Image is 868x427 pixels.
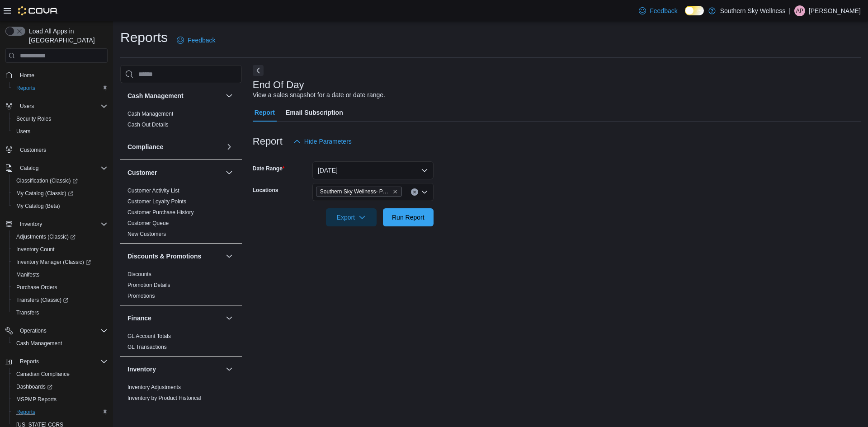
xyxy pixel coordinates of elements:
[16,163,42,174] button: Catalog
[13,369,73,380] a: Canadian Compliance
[13,407,39,418] a: Reports
[16,177,78,184] span: Classification (Classic)
[9,337,111,350] button: Cash Management
[20,103,34,110] span: Users
[16,340,62,347] span: Cash Management
[20,146,46,154] span: Customers
[127,168,157,177] h3: Customer
[127,333,171,340] span: GL Account Totals
[13,381,108,392] span: Dashboards
[127,314,151,323] h3: Finance
[224,90,235,101] button: Cash Management
[9,256,111,268] a: Inventory Manager (Classic)
[789,5,791,16] p: |
[794,5,805,16] div: Anna Phillips
[16,309,39,316] span: Transfers
[13,201,64,211] a: My Catalog (Beta)
[312,161,434,179] button: [DATE]
[120,269,242,305] div: Discounts & Promotions
[2,355,111,368] button: Reports
[253,65,264,76] button: Next
[304,137,352,146] span: Hide Parameters
[331,208,371,226] span: Export
[127,122,169,128] a: Cash Out Details
[16,233,75,240] span: Adjustments (Classic)
[127,282,170,288] a: Promotion Details
[290,132,355,150] button: Hide Parameters
[127,271,151,277] a: Discounts
[127,188,179,194] a: Customer Activity List
[16,69,108,80] span: Home
[20,72,34,79] span: Home
[127,394,201,402] span: Inventory by Product Historical
[9,187,111,200] a: My Catalog (Classic)
[13,407,108,418] span: Reports
[392,213,425,222] span: Run Report
[13,244,58,255] a: Inventory Count
[16,101,108,112] span: Users
[16,371,70,378] span: Canadian Compliance
[120,331,242,356] div: Finance
[13,188,77,199] a: My Catalog (Classic)
[127,111,173,117] a: Cash Management
[16,115,51,122] span: Security Roles
[13,295,72,305] a: Transfers (Classic)
[127,252,222,261] button: Discounts & Promotions
[13,269,43,280] a: Manifests
[16,356,108,367] span: Reports
[13,307,108,318] span: Transfers
[253,90,385,100] div: View a sales snapshot for a date or date range.
[383,208,434,226] button: Run Report
[9,268,111,281] button: Manifests
[127,231,166,237] a: New Customers
[255,103,275,122] span: Report
[16,284,57,291] span: Purchase Orders
[127,209,194,216] span: Customer Purchase History
[9,368,111,380] button: Canadian Compliance
[2,68,111,81] button: Home
[9,393,111,406] button: MSPMP Reports
[13,394,108,405] span: MSPMP Reports
[650,6,677,15] span: Feedback
[18,6,58,15] img: Cova
[127,384,181,391] span: Inventory Adjustments
[13,282,61,293] a: Purchase Orders
[9,174,111,187] a: Classification (Classic)
[127,91,184,100] h3: Cash Management
[16,246,55,253] span: Inventory Count
[9,125,111,138] button: Users
[9,380,111,393] a: Dashboards
[13,295,108,305] span: Transfers (Classic)
[13,83,39,94] a: Reports
[127,344,167,350] a: GL Transactions
[16,271,39,278] span: Manifests
[13,369,108,380] span: Canadian Compliance
[685,6,704,15] input: Dark Mode
[720,5,785,16] p: Southern Sky Wellness
[16,202,60,210] span: My Catalog (Beta)
[9,200,111,212] button: My Catalog (Beta)
[253,80,304,90] h3: End Of Day
[809,5,861,16] p: [PERSON_NAME]
[16,128,30,135] span: Users
[127,209,194,216] a: Customer Purchase History
[253,187,278,194] label: Locations
[127,198,186,205] a: Customer Loyalty Points
[20,327,47,334] span: Operations
[9,281,111,294] button: Purchase Orders
[326,208,377,226] button: Export
[13,201,108,211] span: My Catalog (Beta)
[286,103,343,122] span: Email Subscription
[253,136,283,147] h3: Report
[13,126,108,137] span: Users
[120,185,242,243] div: Customer
[16,145,50,155] a: Customers
[796,5,803,16] span: AP
[13,257,94,267] a: Inventory Manager (Classic)
[9,294,111,306] a: Transfers (Classic)
[127,168,222,177] button: Customer
[13,231,79,242] a: Adjustments (Classic)
[16,101,38,112] button: Users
